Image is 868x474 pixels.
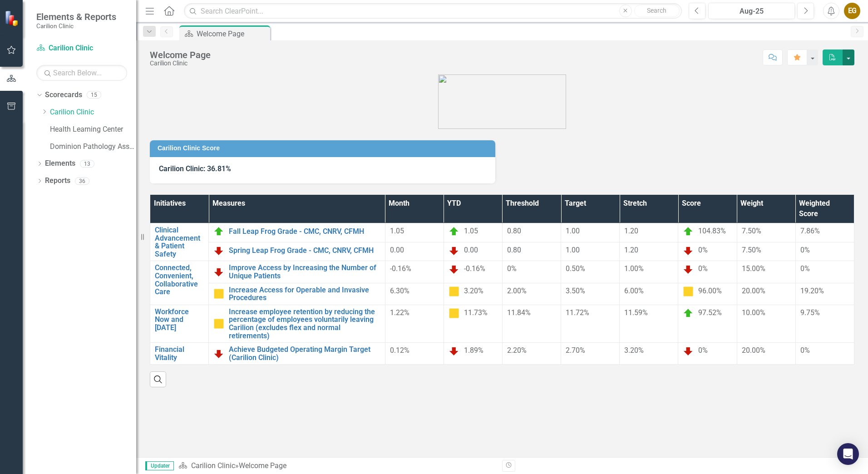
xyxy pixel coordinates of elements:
[683,346,694,356] img: Below Plan
[566,246,580,254] span: 1.00
[390,346,409,355] span: 0.12%
[229,264,380,280] a: Improve Access by Increasing the Number of Unique Patients
[624,246,638,254] span: 1.20
[464,246,478,254] span: 0.00
[178,461,495,471] div: »
[837,443,859,465] div: Open Intercom Messenger
[390,286,409,295] span: 6.30%
[800,246,810,254] span: 0%
[464,308,488,317] span: 11.73%
[507,227,521,235] span: 0.80
[449,245,459,256] img: Below Plan
[213,226,224,237] img: On Target
[50,124,136,135] a: Health Learning Center
[742,346,765,355] span: 20.00%
[566,286,585,295] span: 3.50%
[150,223,209,261] td: Double-Click to Edit Right Click for Context Menu
[213,267,224,277] img: Below Plan
[800,346,810,355] span: 0%
[742,308,765,317] span: 10.00%
[507,286,527,295] span: 2.00%
[507,264,517,273] span: 0%
[5,10,20,26] img: ClearPoint Strategy
[45,90,82,100] a: Scorecards
[390,308,409,317] span: 1.22%
[742,227,761,235] span: 7.50%
[390,264,411,273] span: -0.16%
[449,286,459,297] img: Caution
[647,7,666,14] span: Search
[698,227,726,235] span: 104.83%
[229,346,380,361] a: Achieve Budgeted Operating Margin Target (Carilion Clinic)
[155,346,204,361] a: Financial Vitality
[229,227,380,236] a: Fall Leap Frog Grade - CMC, CNRV, CFMH
[438,74,566,129] img: carilion%20clinic%20logo%202.0.png
[239,461,286,470] div: Welcome Page
[390,227,404,235] span: 1.05
[87,91,101,99] div: 15
[683,286,694,297] img: Caution
[800,308,820,317] span: 9.75%
[197,28,268,39] div: Welcome Page
[213,245,224,256] img: Below Plan
[449,308,459,319] img: Caution
[683,226,694,237] img: On Target
[624,286,644,295] span: 6.00%
[229,286,380,302] a: Increase Access for Operable and Invasive Procedures
[800,264,810,273] span: 0%
[624,264,644,273] span: 1.00%
[36,11,116,22] span: Elements & Reports
[184,3,682,19] input: Search ClearPoint...
[708,3,795,19] button: Aug-25
[800,286,824,295] span: 19.20%
[800,227,820,235] span: 7.86%
[229,247,380,255] a: Spring Leap Frog Grade - CMC, CNRV, CFMH
[150,343,209,365] td: Double-Click to Edit Right Click for Context Menu
[213,288,224,299] img: Caution
[50,142,136,152] a: Dominion Pathology Associates
[209,283,385,305] td: Double-Click to Edit Right Click for Context Menu
[209,223,385,242] td: Double-Click to Edit Right Click for Context Menu
[36,65,127,81] input: Search Below...
[683,245,694,256] img: Below Plan
[698,308,722,317] span: 97.52%
[390,246,404,254] span: 0.00
[464,346,483,355] span: 1.89%
[624,308,648,317] span: 11.59%
[36,22,116,30] small: Carilion Clinic
[158,145,491,152] h3: Carilion Clinic Score
[464,286,483,295] span: 3.20%
[150,305,209,342] td: Double-Click to Edit Right Click for Context Menu
[698,346,708,355] span: 0%
[507,246,521,254] span: 0.80
[449,226,459,237] img: On Target
[155,264,204,296] a: Connected, Convenient, Collaborative Care
[566,308,589,317] span: 11.72%
[213,318,224,329] img: Caution
[624,227,638,235] span: 1.20
[683,308,694,319] img: On Target
[155,226,204,258] a: Clinical Advancement & Patient Safety
[209,242,385,261] td: Double-Click to Edit Right Click for Context Menu
[191,461,235,470] a: Carilion Clinic
[624,346,644,355] span: 3.20%
[155,308,204,332] a: Workforce Now and [DATE]
[36,43,127,54] a: Carilion Clinic
[566,227,580,235] span: 1.00
[159,164,231,173] span: Carilion Clinic: 36.81%
[844,3,860,19] button: EG
[150,50,211,60] div: Welcome Page
[464,227,478,235] span: 1.05
[566,264,585,273] span: 0.50%
[145,461,174,470] span: Updater
[507,346,527,355] span: 2.20%
[566,346,585,355] span: 2.70%
[50,107,136,118] a: Carilion Clinic
[150,261,209,305] td: Double-Click to Edit Right Click for Context Menu
[683,264,694,275] img: Below Plan
[711,6,792,17] div: Aug-25
[449,346,459,356] img: Below Plan
[209,261,385,283] td: Double-Click to Edit Right Click for Context Menu
[213,348,224,359] img: Below Plan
